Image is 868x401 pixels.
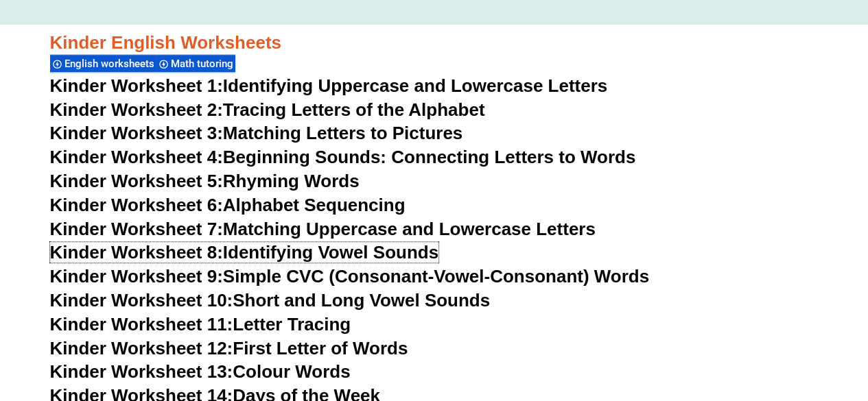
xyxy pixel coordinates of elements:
[50,99,485,120] a: Kinder Worksheet 2:Tracing Letters of the Alphabet
[50,171,223,191] span: Kinder Worksheet 5:
[50,123,463,143] a: Kinder Worksheet 3:Matching Letters to Pictures
[50,147,636,167] a: Kinder Worksheet 4:Beginning Sounds: Connecting Letters to Words
[50,314,233,335] span: Kinder Worksheet 11:
[50,314,351,335] a: Kinder Worksheet 11:Letter Tracing
[171,58,237,70] span: Math tutoring
[50,123,223,143] span: Kinder Worksheet 3:
[50,219,596,239] a: Kinder Worksheet 7:Matching Uppercase and Lowercase Letters
[50,242,223,263] span: Kinder Worksheet 8:
[50,290,491,311] a: Kinder Worksheet 10:Short and Long Vowel Sounds
[50,171,360,191] a: Kinder Worksheet 5:Rhyming Words
[50,219,223,239] span: Kinder Worksheet 7:
[50,147,223,167] span: Kinder Worksheet 4:
[50,32,819,55] h3: Kinder English Worksheets
[50,361,351,382] a: Kinder Worksheet 13:Colour Words
[50,266,649,287] a: Kinder Worksheet 9:Simple CVC (Consonant-Vowel-Consonant) Words
[50,242,438,263] a: Kinder Worksheet 8:Identifying Vowel Sounds
[50,195,406,215] a: Kinder Worksheet 6:Alphabet Sequencing
[50,54,156,73] div: English worksheets
[50,195,223,215] span: Kinder Worksheet 6:
[50,266,223,287] span: Kinder Worksheet 9:
[50,99,223,120] span: Kinder Worksheet 2:
[50,361,233,382] span: Kinder Worksheet 13:
[50,75,223,96] span: Kinder Worksheet 1:
[64,58,159,70] span: English worksheets
[156,54,235,73] div: Math tutoring
[50,338,233,359] span: Kinder Worksheet 12:
[50,290,233,311] span: Kinder Worksheet 10:
[50,75,608,96] a: Kinder Worksheet 1:Identifying Uppercase and Lowercase Letters
[640,246,868,401] iframe: Chat Widget
[50,338,408,359] a: Kinder Worksheet 12:First Letter of Words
